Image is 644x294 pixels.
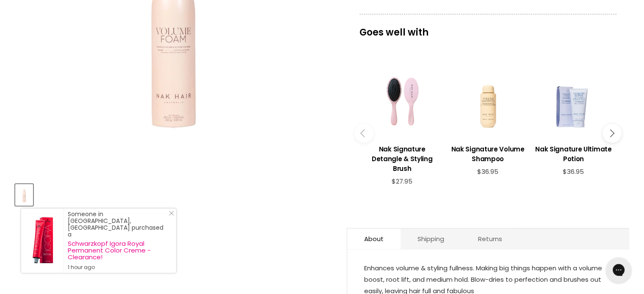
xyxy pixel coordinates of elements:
h3: Nak Signature Volume Shampoo [449,144,526,164]
div: Someone in [GEOGRAPHIC_DATA], [GEOGRAPHIC_DATA] purchased a [68,211,168,271]
iframe: Gorgias live chat messenger [602,254,636,286]
a: View product:Nak Signature Volume Shampoo [449,138,526,168]
span: $27.95 [392,177,412,186]
span: $36.95 [477,167,498,176]
a: About [347,228,401,249]
button: Nak Signature Volume Foam [15,184,33,206]
p: Goes well with [359,14,616,42]
h3: Nak Signature Detangle & Styling Brush [364,144,441,173]
a: View product:Nak Signature Ultimate Potion [535,138,612,168]
img: Nak Signature Volume Foam [16,185,32,205]
a: Shipping [401,228,461,249]
a: Visit product page [21,209,64,273]
a: Returns [461,228,519,249]
svg: Close Icon [169,211,174,216]
span: $36.95 [563,167,584,176]
small: 1 hour ago [68,264,168,271]
a: View product:Nak Signature Detangle & Styling Brush [364,138,441,178]
h3: Nak Signature Ultimate Potion [535,144,612,164]
a: Schwarzkopf Igora Royal Permanent Color Creme - Clearance! [68,240,168,261]
div: Product thumbnails [14,181,333,206]
a: Close Notification [166,211,174,219]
